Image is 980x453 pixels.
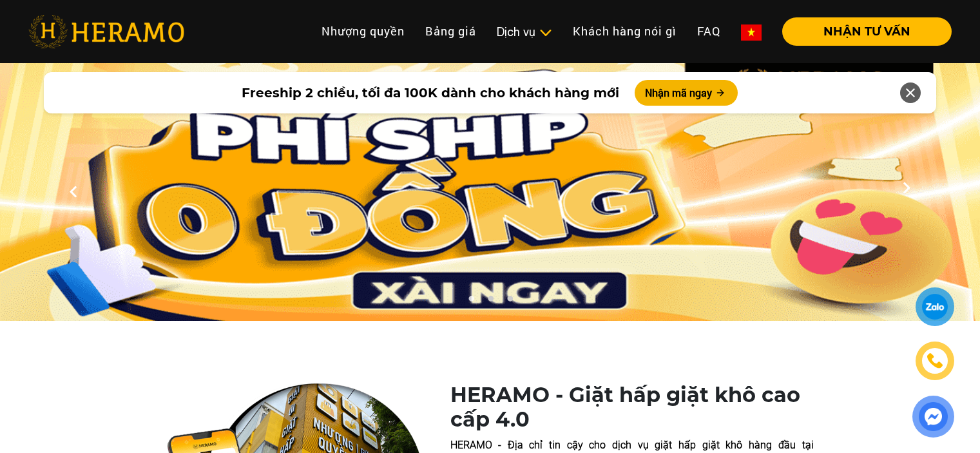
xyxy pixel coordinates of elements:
a: Khách hàng nói gì [562,17,687,45]
a: Bảng giá [415,17,486,45]
button: 2 [484,295,497,308]
button: 1 [465,295,477,308]
img: subToggleIcon [539,26,552,39]
button: Nhận mã ngay [635,80,738,106]
div: Dịch vụ [497,23,552,41]
a: phone-icon [918,343,952,378]
img: heramo-logo.png [28,15,184,48]
button: 3 [503,295,516,308]
a: Nhượng quyền [311,17,415,45]
a: FAQ [687,17,731,45]
a: NHẬN TƯ VẤN [772,26,952,37]
h1: HERAMO - Giặt hấp giặt khô cao cấp 4.0 [450,383,814,432]
span: Freeship 2 chiều, tối đa 100K dành cho khách hàng mới [242,83,619,102]
button: NHẬN TƯ VẤN [782,17,952,46]
img: phone-icon [928,354,943,368]
img: vn-flag.png [741,24,762,41]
